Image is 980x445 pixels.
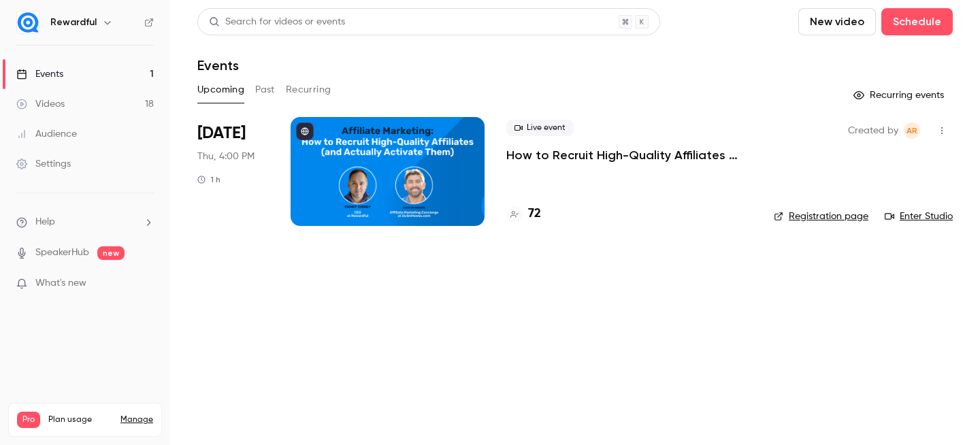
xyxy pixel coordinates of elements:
[506,147,752,163] a: How to Recruit High-Quality Affiliates (and Actually Activate Them)
[209,15,345,29] div: Search for videos or events
[506,120,574,136] span: Live event
[35,276,86,291] span: What's new
[847,84,953,106] button: Recurring events
[798,8,876,35] button: New video
[885,210,953,223] a: Enter Studio
[197,117,269,226] div: Sep 18 Thu, 5:00 PM (Europe/Paris)
[197,57,239,73] h1: Events
[97,246,125,260] span: new
[255,79,275,101] button: Past
[906,122,917,139] span: AR
[774,210,868,223] a: Registration page
[16,67,63,81] div: Events
[35,246,89,260] a: SpeakerHub
[881,8,953,35] button: Schedule
[16,215,154,229] li: help-dropdown-opener
[197,79,244,101] button: Upcoming
[16,127,77,141] div: Audience
[848,122,898,139] span: Created by
[50,16,97,29] h6: Rewardful
[197,174,220,185] div: 1 h
[16,97,65,111] div: Videos
[16,157,71,171] div: Settings
[286,79,331,101] button: Recurring
[17,12,39,33] img: Rewardful
[35,215,55,229] span: Help
[120,414,153,425] a: Manage
[197,150,255,163] span: Thu, 4:00 PM
[904,122,920,139] span: Audrey Rampon
[137,278,154,290] iframe: Noticeable Trigger
[528,205,541,223] h4: 72
[48,414,112,425] span: Plan usage
[506,205,541,223] a: 72
[197,122,246,144] span: [DATE]
[17,412,40,428] span: Pro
